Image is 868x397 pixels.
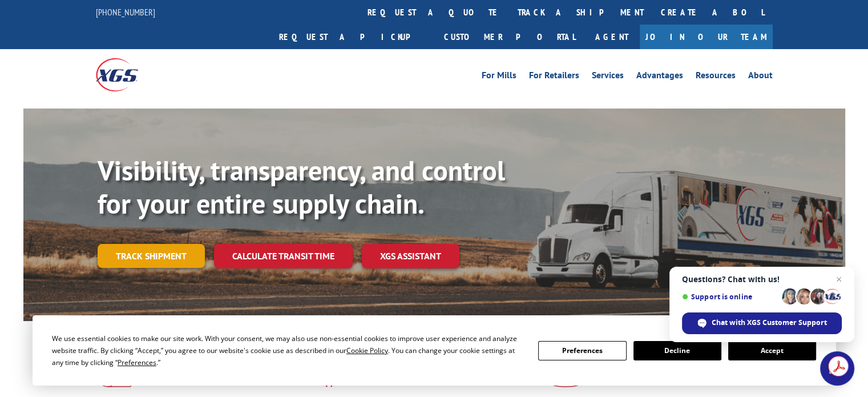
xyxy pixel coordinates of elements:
[52,332,524,368] div: We use essential cookies to make our site work. With your consent, we may also use non-essential ...
[592,71,624,83] a: Services
[728,341,816,360] button: Accept
[96,6,155,18] a: [PHONE_NUMBER]
[636,71,683,83] a: Advantages
[584,25,640,49] a: Agent
[712,318,827,328] span: Chat with XGS Customer Support
[538,341,626,360] button: Preferences
[640,25,773,49] a: Join Our Team
[435,25,584,49] a: Customer Portal
[820,351,854,386] a: Open chat
[682,292,778,301] span: Support is online
[362,244,459,268] a: XGS ASSISTANT
[98,153,505,221] b: Visibility, transparency, and control for your entire supply chain.
[33,315,836,386] div: Cookie Consent Prompt
[682,275,842,284] span: Questions? Chat with us!
[482,71,516,83] a: For Mills
[271,25,435,49] a: Request a pickup
[682,312,842,334] span: Chat with XGS Customer Support
[696,71,736,83] a: Resources
[214,244,353,268] a: Calculate transit time
[748,71,773,83] a: About
[529,71,579,83] a: For Retailers
[118,358,156,367] span: Preferences
[633,341,721,360] button: Decline
[346,346,388,355] span: Cookie Policy
[98,244,205,268] a: Track shipment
